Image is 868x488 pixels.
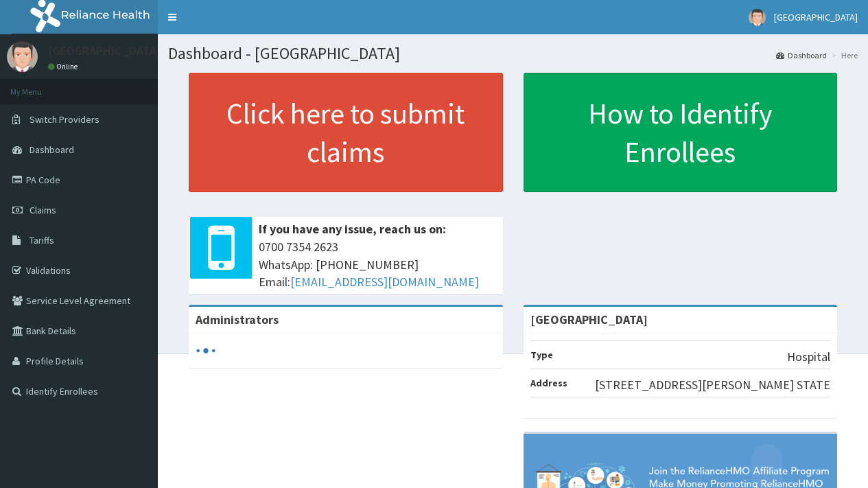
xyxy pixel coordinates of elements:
li: Here [828,49,858,61]
p: [STREET_ADDRESS][PERSON_NAME] STATE [595,376,830,394]
svg: audio-loading [196,340,216,361]
a: Click here to submit claims [189,73,503,192]
b: If you have any issue, reach us on: [259,221,446,237]
img: User Image [7,41,38,72]
b: Address [530,377,567,389]
img: User Image [749,9,766,26]
a: Online [48,62,81,71]
span: Claims [30,204,56,216]
p: [GEOGRAPHIC_DATA] [48,45,161,57]
strong: [GEOGRAPHIC_DATA] [530,312,648,327]
span: Switch Providers [30,113,99,126]
span: Tariffs [30,234,54,246]
span: Dashboard [30,143,74,156]
h1: Dashboard - [GEOGRAPHIC_DATA] [168,45,858,62]
a: Dashboard [776,49,827,61]
b: Type [530,349,553,361]
span: [GEOGRAPHIC_DATA] [774,11,858,23]
span: 0700 7354 2623 WhatsApp: [PHONE_NUMBER] Email: [259,238,496,291]
b: Administrators [196,312,279,327]
a: [EMAIL_ADDRESS][DOMAIN_NAME] [290,274,479,290]
a: How to Identify Enrollees [524,73,838,192]
p: Hospital [787,348,830,366]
